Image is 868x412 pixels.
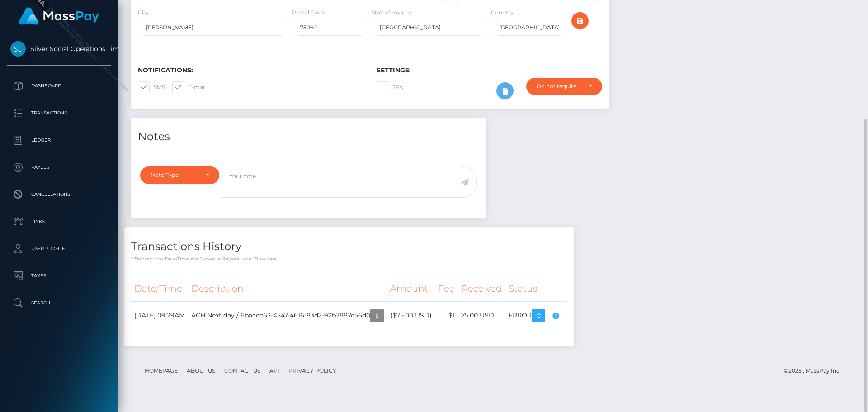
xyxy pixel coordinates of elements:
label: Postal Code [292,9,325,17]
th: Description [188,276,387,301]
td: [DATE] 09:29AM [131,301,188,330]
a: User Profile [7,237,111,260]
h4: Transactions History [131,239,567,255]
a: Payees [7,156,111,179]
p: User Profile [10,242,107,256]
a: Homepage [141,364,181,378]
td: ERROR [505,301,567,330]
p: Links [10,215,107,228]
label: State/Province [372,9,412,17]
div: © 2025 , MassPay Inc. [784,366,848,376]
p: Payees [10,161,107,174]
div: Do not require [537,83,581,90]
th: Status [505,276,567,301]
a: Privacy Policy [285,364,340,378]
th: Date/Time [131,276,188,301]
label: City [138,9,149,17]
th: Fee [435,276,458,301]
img: MassPay Logo [19,7,99,25]
td: ACH Next day / 6baaee63-4547-4616-83d2-92b7887e56d0 [188,301,387,330]
td: 75.00 USD [458,301,505,330]
a: Contact Us [221,364,264,378]
a: About Us [183,364,219,378]
p: Taxes [10,269,107,283]
h6: Settings: [377,66,602,74]
a: Taxes [7,265,111,287]
a: Cancellations [7,183,111,206]
h4: Notes [138,129,479,145]
a: Search [7,292,111,314]
label: E-mail [172,81,206,93]
label: SMS [138,81,165,93]
a: Dashboard [7,75,111,97]
label: Country [491,9,514,17]
p: * Transactions date/time are shown in payee's local timezone [131,256,567,262]
p: Dashboard [10,79,107,93]
th: Received [458,276,505,301]
button: Do not require [526,78,602,95]
h6: Notifications: [138,66,363,74]
a: API [266,364,283,378]
a: Transactions [7,102,111,124]
p: Ledger [10,133,107,147]
label: 2FA [377,81,403,93]
td: $1 [435,301,458,330]
span: Silver Social Operations Limited [7,45,111,53]
p: Transactions [10,106,107,120]
th: Amount [387,276,435,301]
a: Ledger [7,129,111,152]
button: Note Type [140,166,219,184]
p: Search [10,296,107,310]
td: ($75.00 USD) [387,301,435,330]
div: Note Type [151,171,198,179]
p: Cancellations [10,188,107,201]
a: Links [7,210,111,233]
img: Silver Social Operations Limited [10,41,26,57]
